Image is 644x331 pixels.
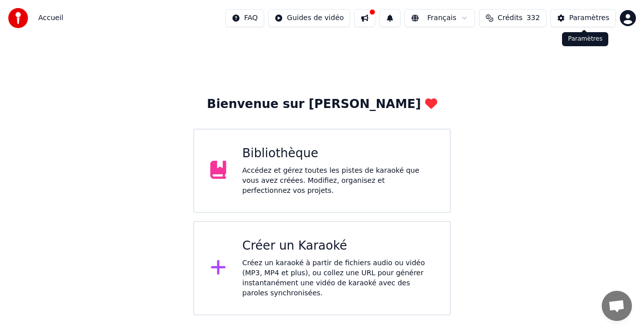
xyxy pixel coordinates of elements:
[602,291,632,321] a: Ouvrir le chat
[243,166,434,196] div: Accédez et gérez toutes les pistes de karaoké que vous avez créées. Modifiez, organisez et perfec...
[243,238,434,254] div: Créer un Karaoké
[569,13,609,23] div: Paramètres
[38,13,63,23] span: Accueil
[243,146,434,162] div: Bibliothèque
[207,96,437,113] div: Bienvenue sur [PERSON_NAME]
[268,9,350,27] button: Guides de vidéo
[550,9,616,27] button: Paramètres
[526,13,540,23] span: 332
[8,8,28,28] img: youka
[225,9,264,27] button: FAQ
[562,32,608,46] div: Paramètres
[479,9,546,27] button: Crédits332
[243,258,434,298] div: Créez un karaoké à partir de fichiers audio ou vidéo (MP3, MP4 et plus), ou collez une URL pour g...
[38,13,63,23] nav: breadcrumb
[498,13,522,23] span: Crédits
